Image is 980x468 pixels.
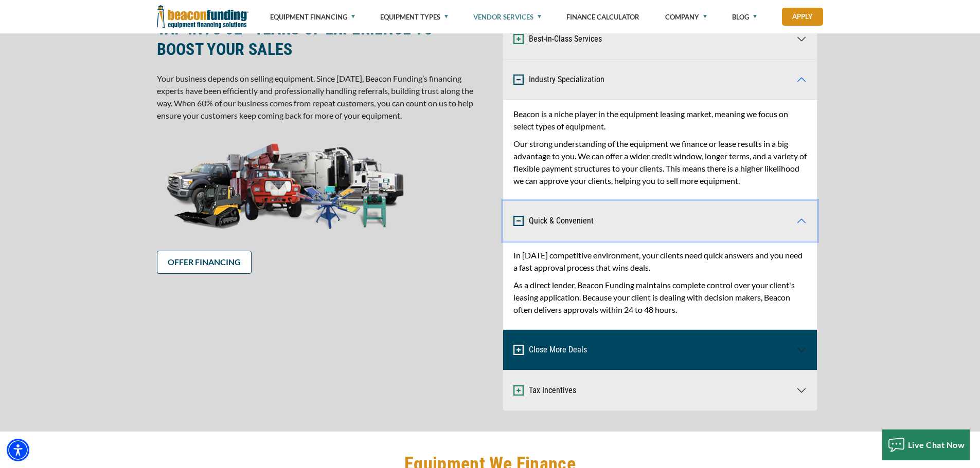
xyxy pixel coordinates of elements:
[503,330,817,370] button: Close More Deals
[503,60,817,100] button: Industry Specialization
[157,251,252,274] a: OFFER FINANCING
[157,72,484,122] p: Your business depends on selling equipment. Since [DATE], Beacon Funding’s financing experts have...
[513,249,807,274] p: In [DATE] competitive environment, your clients need quick answers and you need a fast approval p...
[503,19,817,59] button: Best-in-Class Services
[513,216,524,226] img: Expand and Collapse Icon
[513,385,524,396] img: Expand and Collapse Icon
[513,138,807,187] p: Our strong understanding of the equipment we finance or lease results in a big advantage to you. ...
[157,18,484,60] h3: TAP INTO 32+ YEARS OF EXPERIENCE TO BOOST YOUR SALES
[503,370,817,410] button: Tax Incentives
[513,34,524,44] img: Expand and Collapse Icon
[782,8,823,26] a: Apply
[503,201,817,241] button: Quick & Convenient
[513,108,807,133] p: Beacon is a niche player in the equipment leasing market, meaning we focus on select types of equ...
[513,345,524,355] img: Expand and Collapse Icon
[7,439,29,461] div: Accessibility Menu
[513,279,807,316] p: As a direct lender, Beacon Funding maintains complete control over your client's leasing applicat...
[157,127,414,240] img: Equipment collage - tow truck, skid steer, screen printer, embroidery machine, pumper truck, buck...
[882,429,970,460] button: Live Chat Now
[513,74,524,85] img: Expand and Collapse Icon
[908,440,965,450] span: Live Chat Now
